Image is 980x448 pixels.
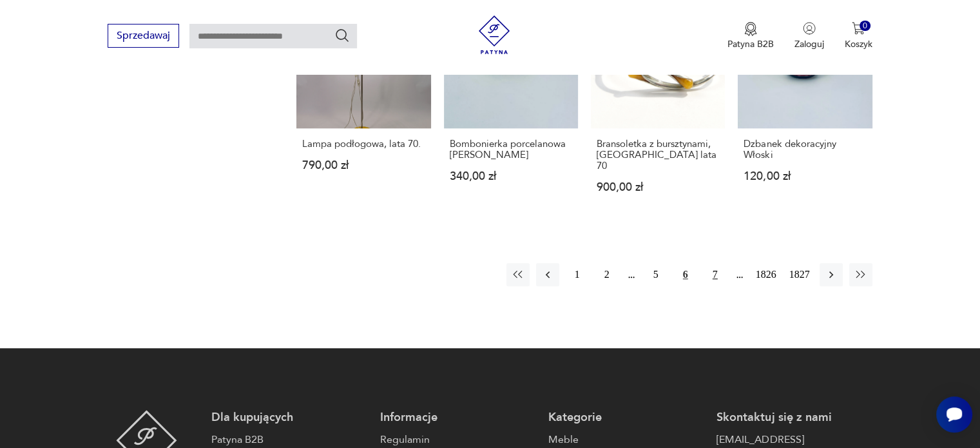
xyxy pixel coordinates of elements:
button: Zaloguj [794,22,824,50]
a: Meble [548,432,704,447]
button: 5 [644,263,668,286]
p: Zaloguj [794,38,824,50]
iframe: Smartsupp widget button [936,396,972,433]
button: 2 [595,263,619,286]
h3: Bransoletka z bursztynami, [GEOGRAPHIC_DATA] lata 70 [597,139,719,171]
a: Regulamin [380,432,535,447]
button: 0Koszyk [845,22,872,50]
h3: Dzbanek dekoracyjny Włoski [744,139,866,161]
button: Patyna B2B [727,22,774,50]
p: Kategorie [548,410,704,425]
button: 6 [674,263,697,286]
p: Dla kupujących [211,410,367,425]
img: Ikona koszyka [852,22,865,35]
button: Sprzedawaj [108,24,179,48]
a: Sprzedawaj [108,32,179,41]
button: Szukaj [334,28,350,43]
h3: Lampa podłogowa, lata 70. [302,139,425,150]
img: Ikonka użytkownika [803,22,816,35]
p: Skontaktuj się z nami [716,410,872,425]
p: 340,00 zł [450,171,572,182]
p: 120,00 zł [744,171,866,182]
button: 1827 [786,263,813,286]
img: Ikona medalu [744,22,757,36]
div: 0 [860,21,870,32]
button: 1 [566,263,589,286]
p: Patyna B2B [727,38,774,50]
button: 7 [704,263,727,286]
p: Koszyk [845,38,872,50]
p: 790,00 zł [302,160,425,171]
button: 1826 [753,263,780,286]
img: Patyna - sklep z meblami i dekoracjami vintage [475,15,514,54]
a: Ikona medaluPatyna B2B [727,22,774,50]
a: Patyna B2B [211,432,367,447]
p: 900,00 zł [597,182,719,193]
p: Informacje [380,410,535,425]
h3: Bombonierka porcelanowa [PERSON_NAME] [450,139,572,161]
